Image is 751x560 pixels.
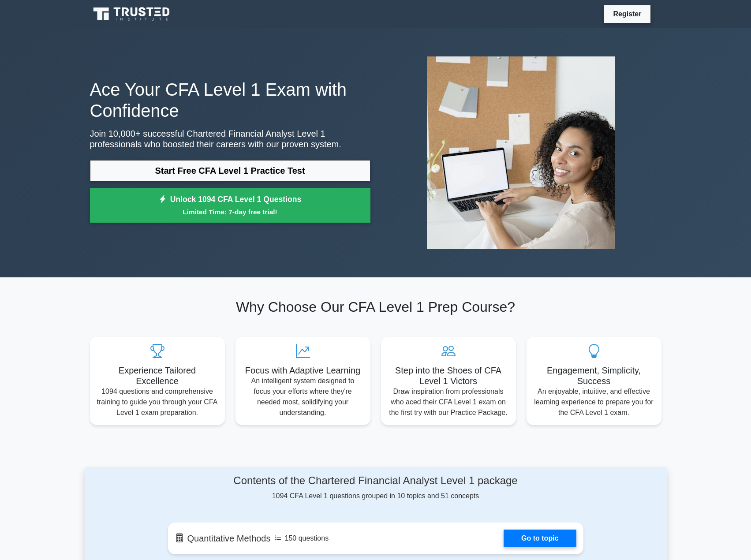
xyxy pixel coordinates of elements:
a: Start Free CFA Level 1 Practice Test [90,160,370,181]
h4: Contents of the Chartered Financial Analyst Level 1 package [168,474,583,487]
a: Unlock 1094 CFA Level 1 QuestionsLimited Time: 7-day free trial! [90,188,370,223]
a: Go to topic [504,530,576,547]
a: Register [608,8,646,19]
h2: Why Choose Our CFA Level 1 Prep Course? [90,299,661,315]
h5: Experience Tailored Excellence [97,365,218,386]
p: Join 10,000+ successful Chartered Financial Analyst Level 1 professionals who boosted their caree... [90,128,370,149]
h5: Engagement, Simplicity, Success [534,365,654,386]
h5: Focus with Adaptive Learning [243,365,363,376]
small: Limited Time: 7-day free trial! [101,207,359,217]
p: An intelligent system designed to focus your efforts where they're needed most, solidifying your ... [243,376,363,418]
p: 1094 questions and comprehensive training to guide you through your CFA Level 1 exam preparation. [97,386,218,418]
h5: Step into the Shoes of CFA Level 1 Victors [388,365,509,386]
div: 1094 CFA Level 1 questions grouped in 10 topics and 51 concepts [168,474,583,501]
p: Draw inspiration from professionals who aced their CFA Level 1 exam on the first try with our Pra... [388,386,509,418]
p: An enjoyable, intuitive, and effective learning experience to prepare you for the CFA Level 1 exam. [534,386,654,418]
h1: Ace Your CFA Level 1 Exam with Confidence [90,79,370,121]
